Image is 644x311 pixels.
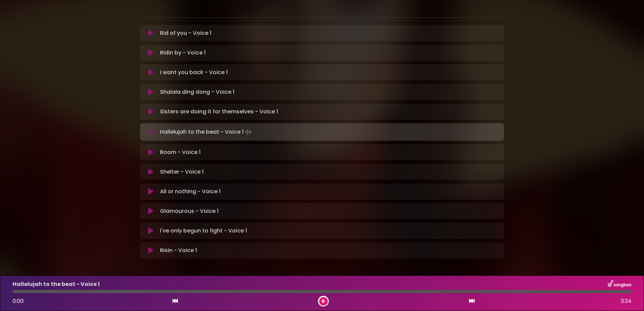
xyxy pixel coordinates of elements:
[160,168,204,176] p: Shelter - Voice 1
[160,127,253,137] p: Hallelujah to the beat - Voice 1
[160,29,211,37] p: Rid of you - Voice 1
[160,227,247,235] p: I've only begun to fight - Voice 1
[13,280,100,288] p: Hallelujah to the beat - Voice 1
[160,148,201,156] p: Boom - Voice 1
[160,108,278,116] p: Sisters are doing it for themselves - Voice 1
[160,68,228,76] p: I want you back - Voice 1
[160,246,197,254] p: Risin - Voice 1
[160,207,218,215] p: Glamourous - Voice 1
[244,127,253,137] img: waveform4.gif
[160,88,234,96] p: Shalala ding dong - Voice 1
[608,280,631,289] img: songbox-logo-white.png
[160,187,221,196] p: All or nothing - Voice 1
[160,49,206,57] p: Ridin by - Voice 1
